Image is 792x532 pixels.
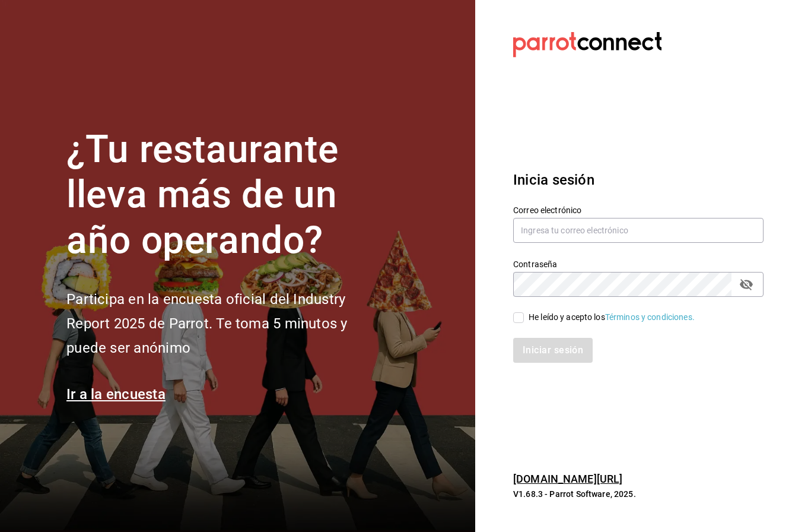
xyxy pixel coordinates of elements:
h3: Inicia sesión [513,169,764,191]
button: passwordField [736,274,756,294]
a: Ir a la encuesta [66,386,166,403]
h1: ¿Tu restaurante lleva más de un año operando? [66,127,387,264]
input: Ingresa tu correo electrónico [513,218,764,243]
a: [DOMAIN_NAME][URL] [513,473,622,485]
label: Contraseña [513,259,764,268]
a: Términos y condiciones. [605,312,695,322]
h2: Participa en la encuesta oficial del Industry Report 2025 de Parrot. Te toma 5 minutos y puede se... [66,287,387,360]
p: V1.68.3 - Parrot Software, 2025. [513,488,764,500]
label: Correo electrónico [513,205,764,214]
div: He leído y acepto los [529,311,695,324]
